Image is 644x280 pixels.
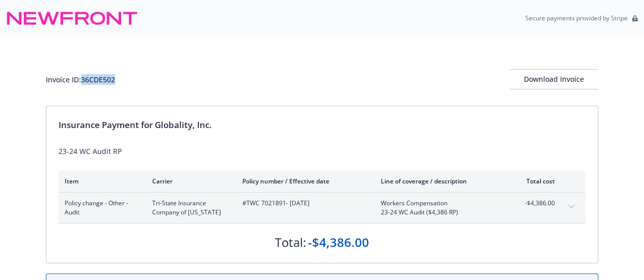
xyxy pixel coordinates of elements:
[308,234,369,251] div: -$4,386.00
[65,199,136,217] span: Policy change - Other - Audit
[509,70,598,89] div: Download Invoice
[242,177,365,185] div: Policy number / Effective date
[381,177,500,185] div: Line of coverage / description
[152,199,226,217] span: Tri-State Insurance Company of [US_STATE]
[275,234,306,251] div: Total:
[563,199,579,215] button: expand content
[381,208,500,217] span: 23-24 WC Audit ($4,386 RP)
[381,199,500,208] span: Workers Compensation
[517,177,555,185] div: Total cost
[242,199,365,208] span: #TWC 7021891 - [DATE]
[152,177,226,185] div: Carrier
[46,74,115,85] div: Invoice ID: 36CDE502
[59,118,585,132] div: Insurance Payment for Globality, Inc.
[65,177,136,185] div: Item
[59,146,585,157] div: 23-24 WC Audit RP
[509,69,598,89] button: Download Invoice
[517,199,555,208] span: -$4,386.00
[381,199,500,217] span: Workers Compensation23-24 WC Audit ($4,386 RP)
[525,14,628,22] p: Secure payments provided by Stripe
[59,193,585,223] div: Policy change - Other - AuditTri-State Insurance Company of [US_STATE]#TWC 7021891- [DATE]Workers...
